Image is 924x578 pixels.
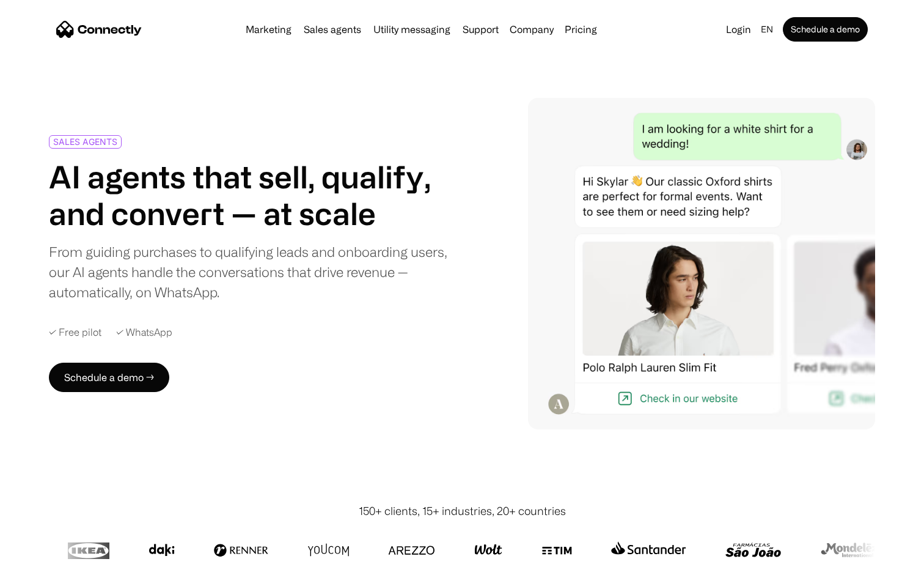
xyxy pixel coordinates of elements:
ul: Language list [24,557,73,574]
a: Schedule a demo [783,17,868,42]
aside: Language selected: English [12,555,73,574]
div: en [761,21,773,38]
a: Login [721,21,756,38]
div: Company [510,21,554,38]
div: ✓ WhatsApp [116,327,172,338]
a: Pricing [560,24,602,34]
a: Utility messaging [369,24,455,34]
a: Schedule a demo → [49,363,169,392]
div: SALES AGENTS [53,137,117,146]
div: Company [506,21,557,38]
div: From guiding purchases to qualifying leads and onboarding users, our AI agents handle the convers... [49,242,450,302]
a: home [56,20,142,39]
div: 150+ clients, 15+ industries, 20+ countries [359,503,566,519]
div: ✓ Free pilot [49,327,101,338]
a: Sales agents [299,24,366,34]
h1: AI agents that sell, qualify, and convert — at scale [49,158,450,232]
div: en [756,21,780,38]
a: Marketing [241,24,296,34]
a: Support [458,24,504,34]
